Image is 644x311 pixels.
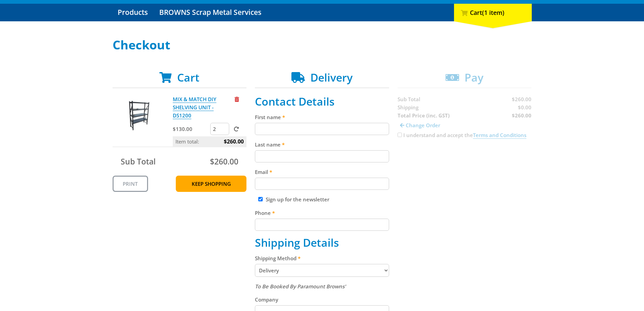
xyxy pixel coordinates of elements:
[113,176,148,192] a: Print
[176,176,246,192] a: Keep Shopping
[255,264,389,277] select: Please select a shipping method.
[255,95,389,108] h2: Contact Details
[255,140,389,149] label: Last name
[173,96,216,119] a: MIX & MATCH DIY SHELVING UNIT - DS1200
[255,219,389,231] input: Please enter your telephone number.
[255,123,389,135] input: Please enter your first name.
[482,8,504,17] span: (1 item)
[177,70,199,85] span: Cart
[235,96,239,103] a: Remove from cart
[113,4,153,21] a: Go to the Products page
[255,150,389,162] input: Please enter your last name.
[119,95,160,136] img: MIX & MATCH DIY SHELVING UNIT - DS1200
[255,236,389,249] h2: Shipping Details
[255,178,389,190] input: Please enter your email address.
[454,4,532,21] div: Cart
[255,254,389,262] label: Shipping Method
[255,113,389,121] label: First name
[173,136,246,147] p: Item total:
[173,125,209,133] p: $130.00
[224,136,244,147] span: $260.00
[210,156,238,167] span: $260.00
[255,283,346,290] em: To Be Booked By Paramount Browns'
[113,38,532,52] h1: Checkout
[255,209,389,217] label: Phone
[255,168,389,176] label: Email
[255,295,389,304] label: Company
[154,4,266,21] a: Go to the BROWNS Scrap Metal Services page
[266,196,329,203] label: Sign up for the newsletter
[310,70,353,85] span: Delivery
[121,156,156,167] span: Sub Total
